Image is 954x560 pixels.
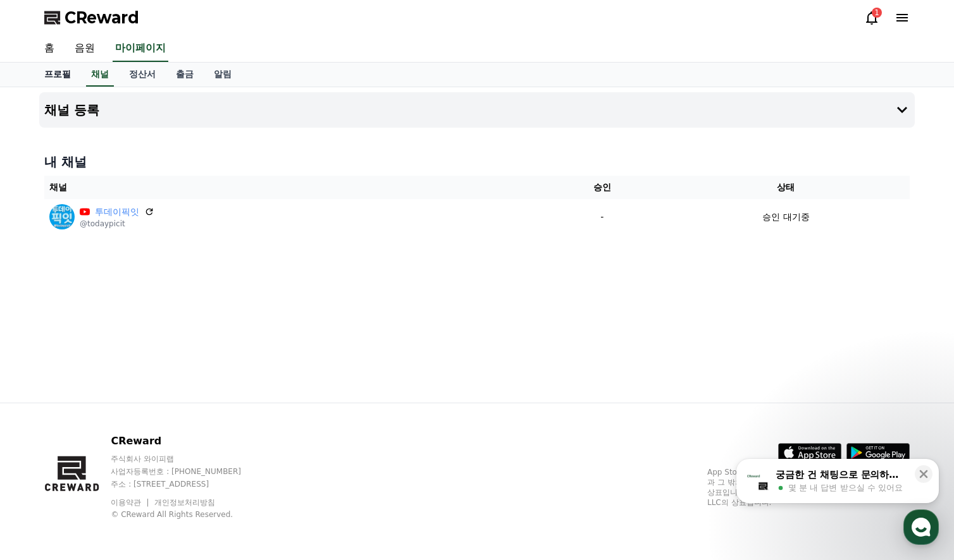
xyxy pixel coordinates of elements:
a: 홈 [34,35,65,62]
p: © CReward All Rights Reserved. [111,509,265,520]
h4: 내 채널 [44,153,910,171]
a: CReward [44,8,139,28]
p: CReward [111,434,265,449]
a: 음원 [65,35,105,62]
p: 주소 : [STREET_ADDRESS] [111,479,265,489]
p: 승인 대기중 [762,210,809,224]
a: 정산서 [119,63,166,87]
a: 개인정보처리방침 [154,498,215,507]
span: 대화 [116,420,131,430]
th: 상태 [662,176,910,199]
button: 채널 등록 [39,92,915,128]
p: - [547,210,657,224]
a: 출금 [166,63,204,87]
a: 채널 [86,63,114,87]
a: 마이페이지 [113,35,168,62]
th: 승인 [542,176,662,199]
th: 채널 [44,176,542,199]
a: 이용약관 [111,498,151,507]
a: 투데이픽잇 [95,205,139,219]
p: 사업자등록번호 : [PHONE_NUMBER] [111,466,265,477]
p: 주식회사 와이피랩 [111,454,265,464]
a: 홈 [4,401,84,432]
a: 알림 [204,63,242,87]
a: 1 [864,10,879,25]
p: App Store, iCloud, iCloud Drive 및 iTunes Store는 미국과 그 밖의 나라 및 지역에서 등록된 Apple Inc.의 서비스 상표입니다. Goo... [707,467,910,508]
span: CReward [65,8,139,28]
span: 설정 [195,420,211,430]
p: @todaypicit [80,219,154,229]
div: 1 [872,8,882,18]
a: 프로필 [34,63,81,87]
span: 홈 [40,420,47,430]
a: 설정 [163,401,243,432]
img: 투데이픽잇 [49,204,75,229]
a: 대화 [84,401,163,432]
h4: 채널 등록 [44,103,99,117]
